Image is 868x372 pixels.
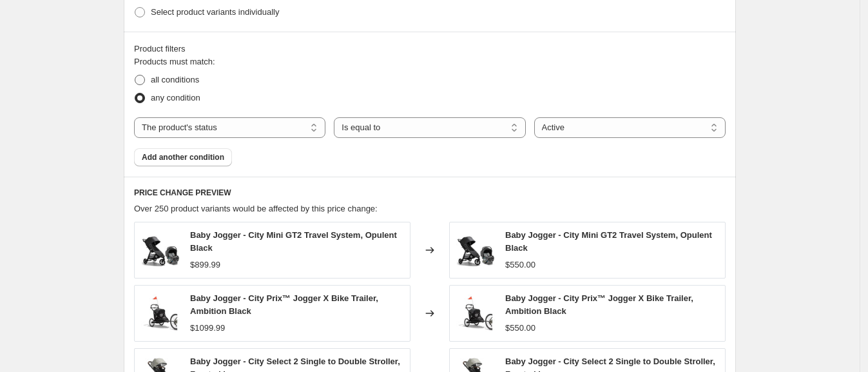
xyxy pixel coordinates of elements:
[134,188,726,198] h6: PRICE CHANGE PREVIEW
[190,259,220,271] div: $899.99
[134,204,378,213] span: Over 250 product variants would be affected by this price change:
[456,231,495,269] img: baby-jogger-city-mini-gt2-travel-system-opulent-black_image_1_80x.jpg
[151,75,199,84] span: all conditions
[505,322,535,335] div: $550.00
[141,231,180,269] img: baby-jogger-city-mini-gt2-travel-system-opulent-black_image_1_80x.jpg
[505,293,693,316] span: Baby Jogger - City Prix™ Jogger X Bike Trailer, Ambition Black
[141,294,180,333] img: baby-jogger-city-prix_-jogger-x-bike-trailer-ambition-black_image_1_80x.jpg
[190,230,397,253] span: Baby Jogger - City Mini GT2 Travel System, Opulent Black
[190,322,225,335] div: $1099.99
[151,7,279,17] span: Select product variants individually
[151,93,200,103] span: any condition
[505,259,535,271] div: $550.00
[134,43,726,55] div: Product filters
[134,148,232,166] button: Add another condition
[142,152,224,162] span: Add another condition
[134,57,215,66] span: Products must match:
[456,294,495,333] img: baby-jogger-city-prix_-jogger-x-bike-trailer-ambition-black_image_1_80x.jpg
[505,230,712,253] span: Baby Jogger - City Mini GT2 Travel System, Opulent Black
[190,293,378,316] span: Baby Jogger - City Prix™ Jogger X Bike Trailer, Ambition Black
